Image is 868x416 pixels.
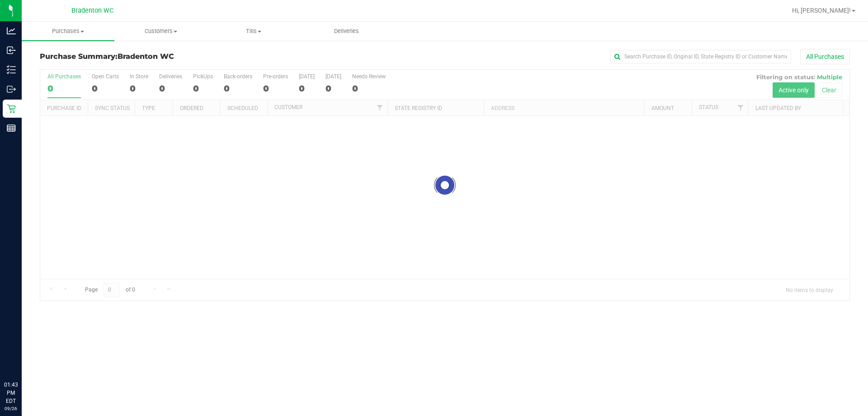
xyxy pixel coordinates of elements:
[800,49,850,64] button: All Purchases
[114,22,207,41] a: Customers
[208,27,299,35] span: Tills
[22,27,114,35] span: Purchases
[7,104,16,113] inline-svg: Retail
[7,124,16,133] inline-svg: Reports
[71,7,113,14] span: Bradenton WC
[7,46,16,55] inline-svg: Inbound
[22,22,114,41] a: Purchases
[7,26,16,35] inline-svg: Analytics
[40,53,310,61] h3: Purchase Summary:
[610,50,791,63] input: Search Purchase ID, Original ID, State Registry ID or Customer Name...
[300,22,393,41] a: Deliveries
[118,52,174,61] span: Bradenton WC
[9,344,36,371] iframe: Resource center
[322,27,371,35] span: Deliveries
[115,27,207,35] span: Customers
[207,22,300,41] a: Tills
[4,405,18,412] p: 09/26
[792,7,851,14] span: Hi, [PERSON_NAME]!
[4,381,18,405] p: 01:43 PM EDT
[7,65,16,74] inline-svg: Inventory
[7,85,16,94] inline-svg: Outbound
